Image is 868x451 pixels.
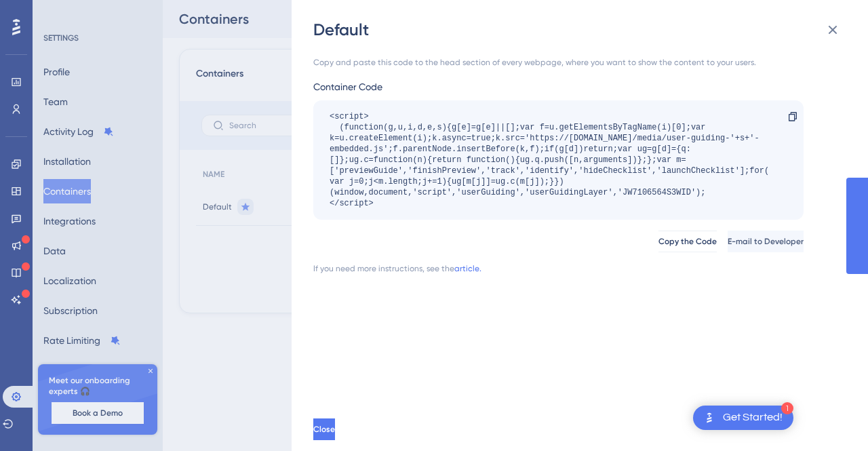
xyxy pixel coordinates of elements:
[313,19,849,41] div: Default
[658,231,717,252] button: Copy the Code
[811,397,852,438] iframe: UserGuiding AI Assistant Launcher
[454,263,481,274] a: article.
[728,231,804,252] button: E-mail to Developer
[781,402,793,414] div: 1
[313,57,804,68] div: Copy and paste this code to the head section of every webpage, where you want to show the content...
[313,424,335,435] span: Close
[658,236,717,247] span: Copy the Code
[693,406,793,430] div: Open Get Started! checklist, remaining modules: 1
[701,410,717,426] img: launcher-image-alternative-text
[313,263,454,274] div: If you need more instructions, see the
[330,111,774,209] div: <script> (function(g,u,i,d,e,s){g[e]=g[e]||[];var f=u.getElementsByTagName(i)[0];var k=u.createEl...
[728,236,804,247] span: E-mail to Developer
[313,418,335,440] button: Close
[313,79,804,95] div: Container Code
[723,410,783,425] div: Get Started!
